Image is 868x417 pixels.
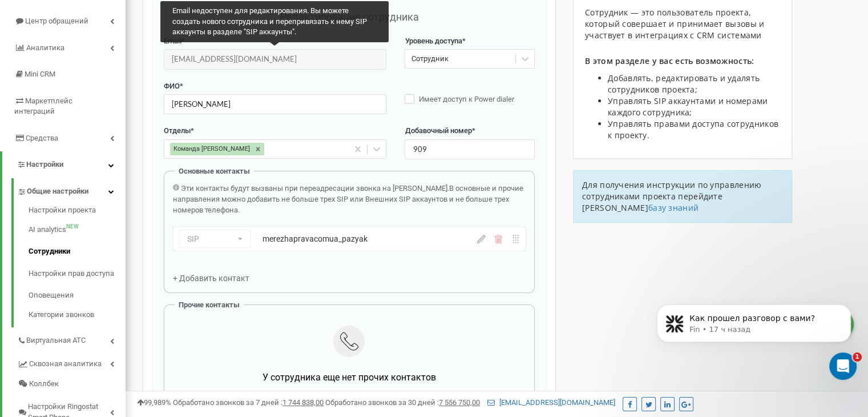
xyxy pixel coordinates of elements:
div: Сотрудник [411,54,448,65]
input: Укажите добавочный номер [405,139,534,159]
a: базу знаний [648,202,699,213]
span: Настройки [26,160,63,169]
span: Добавочный номер [405,126,471,135]
input: Введите ФИО [164,94,386,114]
a: Категории звонков [29,307,126,320]
span: Отделы [164,126,191,135]
span: Сотрудник — это пользователь проекта, который совершает и принимает вызовы и участвует в интеграц... [585,7,764,41]
input: Введите Email [164,49,386,69]
a: AI analyticsNEW [29,219,126,241]
span: Управлять SIP аккаунтами и номерами каждого сотрудника; [608,95,768,118]
span: Коллбек [29,379,59,390]
span: Обработано звонков за 30 дней : [325,398,480,407]
div: Команда [PERSON_NAME] [170,143,252,155]
span: У сотрудника еще нет прочих контактов [263,372,436,383]
span: Маркетплейс интеграций [14,97,72,116]
span: + Добавить контакт [173,274,249,283]
span: 99,989% [137,398,171,407]
span: ФИО [164,82,180,90]
span: В основные и прочие направления можно добавить не больше трех SIP или Внешних SIP аккаунтов и не ... [173,184,523,214]
span: Для получения инструкции по управлению сотрудниками проекта перейдите [PERSON_NAME] [582,179,761,213]
a: Настройки [2,151,126,178]
a: Оповещения [29,284,126,307]
u: 1 744 838,00 [282,398,324,407]
span: Общие настройки [27,186,88,197]
span: Эти контакты будут вызваны при переадресации звонка на [PERSON_NAME]. [181,184,449,193]
a: Настройки прав доступа [29,263,126,285]
iframe: Intercom live chat [829,352,857,380]
div: SIPmerezhapravacomua_pazyak [173,227,526,251]
a: Коллбек [17,374,126,394]
span: Прочие контакты [179,300,240,309]
span: Редактирование сотрудника [280,11,418,23]
span: Имеет доступ к Power dialer [419,95,514,103]
span: Добавлять, редактировать и удалять сотрудников проекта; [608,73,760,95]
span: Центр обращений [25,17,88,25]
div: merezhapravacomua_pazyak [263,233,437,244]
span: Сквозная аналитика [29,359,102,370]
span: Основные контакты [179,167,250,175]
span: Email [164,37,181,45]
span: Управлять правами доступа сотрудников к проекту. [608,118,778,141]
span: Mini CRM [25,70,55,78]
span: Виртуальная АТС [26,335,86,346]
span: Средства [26,134,58,142]
span: 1 [853,352,862,362]
u: 7 556 750,00 [439,398,480,407]
a: Сотрудники [29,240,126,263]
a: Виртуальная АТС [17,327,126,351]
span: Уровень доступа [405,37,462,45]
a: Общие настройки [17,178,126,202]
iframe: Intercom notifications сообщение [640,280,868,386]
span: Аналитика [26,43,64,52]
a: Настройки проекта [29,205,126,219]
span: В этом разделе у вас есть возможность: [585,55,754,66]
a: Сквозная аналитика [17,351,126,374]
a: [EMAIL_ADDRESS][DOMAIN_NAME] [487,398,615,407]
span: Обработано звонков за 7 дней : [173,398,324,407]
